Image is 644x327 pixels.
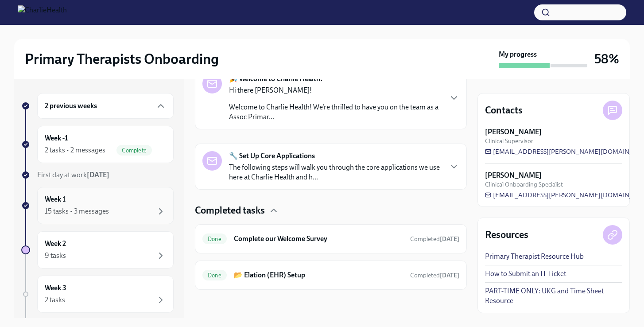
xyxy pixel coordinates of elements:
[410,235,459,243] span: Completed
[45,206,109,216] div: 15 tasks • 3 messages
[485,137,533,145] span: Clinical Supervisor
[45,251,66,261] div: 9 tasks
[229,151,315,161] strong: 🔧 Set Up Core Applications
[21,126,174,163] a: Week -12 tasks • 2 messagesComplete
[21,170,174,180] a: First day at work[DATE]
[45,145,105,155] div: 2 tasks • 2 messages
[18,5,67,19] img: CharlieHealth
[45,195,66,204] h6: Week 1
[45,295,65,305] div: 2 tasks
[37,171,109,179] span: First day at work
[21,231,174,269] a: Week 29 tasks
[195,204,467,217] div: Completed tasks
[229,86,442,95] p: Hi there [PERSON_NAME]!
[485,104,523,117] h4: Contacts
[202,272,227,279] span: Done
[485,228,528,241] h4: Resources
[440,272,459,279] strong: [DATE]
[410,271,459,280] span: August 11th, 2025 14:14
[25,50,219,68] h2: Primary Therapists Onboarding
[440,235,459,243] strong: [DATE]
[485,286,622,306] a: PART-TIME ONLY: UKG and Time Sheet Resource
[87,171,109,179] strong: [DATE]
[485,252,584,261] a: Primary Therapist Resource Hub
[410,235,459,243] span: August 7th, 2025 14:53
[234,270,403,280] h6: 📂 Elation (EHR) Setup
[21,187,174,224] a: Week 115 tasks • 3 messages
[485,180,563,189] span: Clinical Onboarding Specialist
[594,51,619,67] h3: 58%
[229,74,323,84] strong: 🎉 Welcome to Charlie Health!
[45,101,97,111] h6: 2 previous weeks
[195,204,265,217] h4: Completed tasks
[234,234,403,244] h6: Complete our Welcome Survey
[485,269,566,279] a: How to Submit an IT Ticket
[229,163,442,182] p: The following steps will walk you through the core applications we use here at Charlie Health and...
[21,276,174,313] a: Week 32 tasks
[45,133,68,143] h6: Week -1
[202,232,459,246] a: DoneComplete our Welcome SurveyCompleted[DATE]
[45,239,66,249] h6: Week 2
[202,236,227,242] span: Done
[485,127,542,137] strong: [PERSON_NAME]
[116,147,152,154] span: Complete
[37,93,174,119] div: 2 previous weeks
[202,268,459,282] a: Done📂 Elation (EHR) SetupCompleted[DATE]
[45,283,66,293] h6: Week 3
[410,272,459,279] span: Completed
[229,102,442,122] p: Welcome to Charlie Health! We’re thrilled to have you on the team as a Assoc Primar...
[499,50,537,59] strong: My progress
[485,171,542,180] strong: [PERSON_NAME]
